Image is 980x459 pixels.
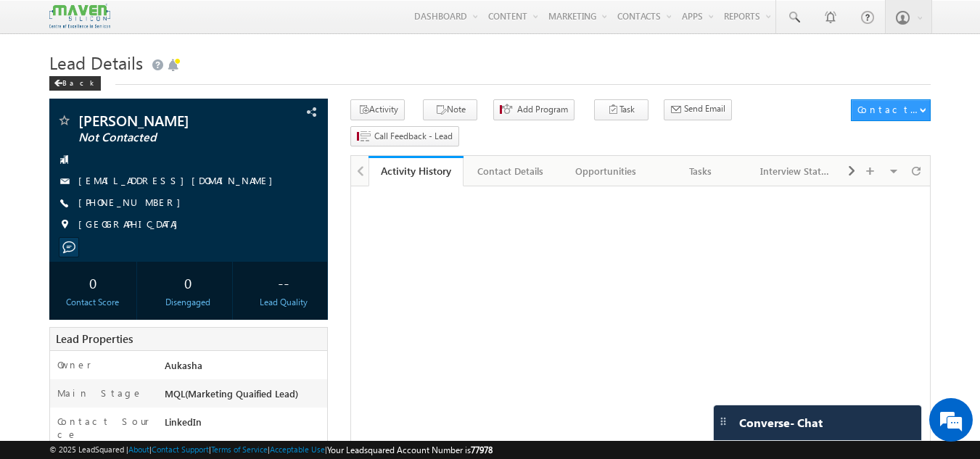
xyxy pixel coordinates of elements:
span: [PERSON_NAME] [78,113,250,128]
span: Not Contacted [78,131,250,145]
label: Main Stage [57,386,143,400]
div: Contact Details [475,162,545,180]
div: Contact Score [53,296,133,309]
div: Disengaged [148,296,228,309]
a: About [128,444,149,454]
img: carter-drag [717,415,729,427]
span: Add Program [517,103,568,116]
div: Interview Status [760,162,831,180]
span: Send Email [684,102,725,115]
div: Back [49,76,101,91]
button: Send Email [664,99,732,120]
button: Add Program [493,99,575,120]
span: Your Leadsquared Account Number is [327,444,493,455]
div: Activity History [379,164,453,178]
a: Acceptable Use [270,444,325,454]
span: Converse - Chat [739,416,823,429]
span: © 2025 LeadSquared | | | | | [49,443,493,457]
div: Lead Quality [243,296,324,309]
label: Owner [57,358,91,371]
div: Contact Actions [857,103,919,116]
span: Call Feedback - Lead [374,130,453,143]
img: Custom Logo [49,4,110,29]
a: Interview Status [749,156,844,186]
div: MQL(Marketing Quaified Lead) [161,386,328,407]
button: Task [594,99,648,120]
a: Opportunities [559,156,654,186]
div: Opportunities [570,162,641,180]
span: Lead Details [49,51,143,74]
a: Contact Support [152,444,209,454]
a: Activity History [368,156,464,186]
div: Tasks [665,162,736,180]
div: -- [243,269,324,296]
span: [PHONE_NUMBER] [78,196,188,210]
div: 0 [53,269,133,296]
button: Contact Actions [851,99,931,121]
button: Note [423,99,477,120]
label: Contact Source [57,415,151,441]
div: LinkedIn [161,415,328,435]
span: [GEOGRAPHIC_DATA] [78,218,185,232]
a: Contact Details [464,156,559,186]
span: Lead Properties [56,331,133,346]
span: 77978 [471,444,493,455]
button: Activity [350,99,405,120]
a: Terms of Service [211,444,268,454]
div: 0 [148,269,228,296]
button: Call Feedback - Lead [350,126,459,147]
a: Tasks [654,156,749,186]
span: Aukasha [165,359,202,371]
a: [EMAIL_ADDRESS][DOMAIN_NAME] [78,174,280,186]
a: Back [49,75,108,88]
